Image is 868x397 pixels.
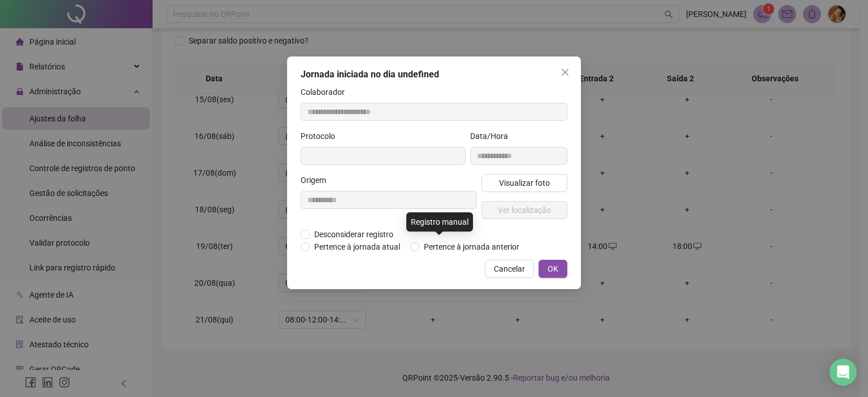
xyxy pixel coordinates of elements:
[419,241,524,253] span: Pertence à jornada anterior
[548,263,558,275] span: OK
[481,174,567,192] button: Visualizar foto
[494,263,525,275] span: Cancelar
[310,241,405,253] span: Pertence à jornada atual
[499,177,550,189] span: Visualizar foto
[561,68,570,77] span: close
[481,201,567,219] button: Ver localização
[470,130,515,142] label: Data/Hora
[310,228,398,241] span: Desconsiderar registro
[556,63,574,81] button: Close
[485,260,534,278] button: Cancelar
[830,359,857,386] div: Open Intercom Messenger
[301,68,567,81] div: Jornada iniciada no dia undefined
[539,260,567,278] button: OK
[301,174,333,186] label: Origem
[301,86,352,98] label: Colaborador
[301,130,342,142] label: Protocolo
